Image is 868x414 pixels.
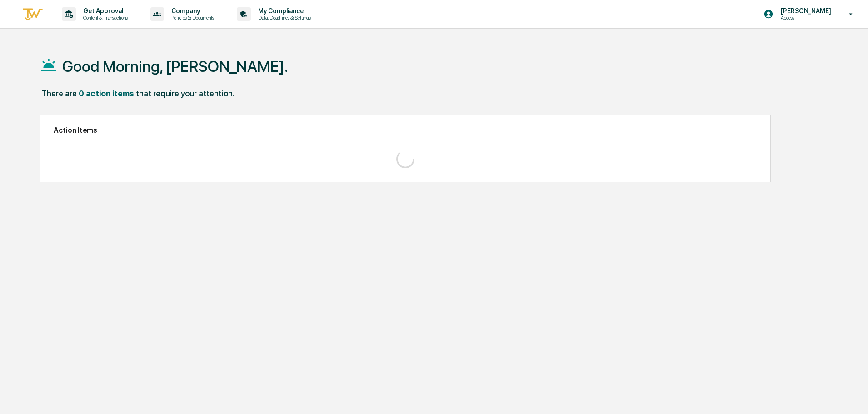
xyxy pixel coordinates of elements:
[164,7,219,15] p: Company
[773,15,836,21] p: Access
[41,89,77,98] div: There are
[164,15,219,21] p: Policies & Documents
[22,7,44,22] img: logo
[251,7,315,15] p: My Compliance
[79,89,134,98] div: 0 action items
[76,15,132,21] p: Content & Transactions
[773,7,836,15] p: [PERSON_NAME]
[76,7,132,15] p: Get Approval
[54,126,757,135] h2: Action Items
[136,89,234,98] div: that require your attention.
[62,57,288,75] h1: Good Morning, [PERSON_NAME].
[251,15,315,21] p: Data, Deadlines & Settings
